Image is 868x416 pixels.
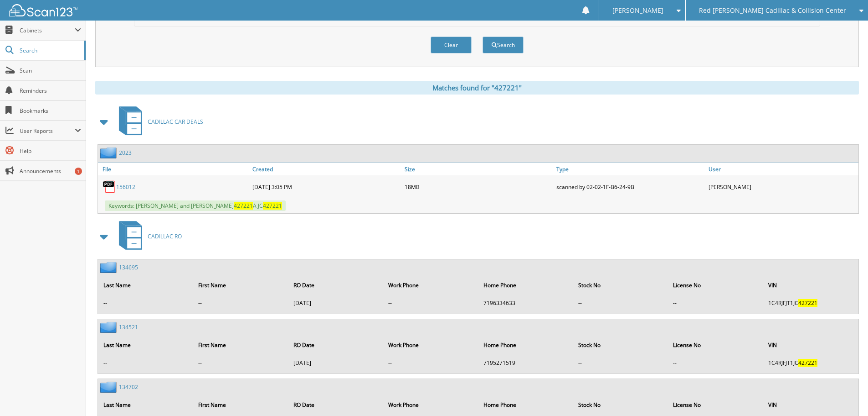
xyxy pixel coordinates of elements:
span: 427221 [263,202,282,210]
img: scan123-logo-white.svg [9,4,77,16]
img: folder2.png [100,321,119,333]
div: 18MB [402,178,555,196]
th: VIN [764,276,858,295]
span: Reminders [20,87,81,95]
td: [DATE] [289,295,383,311]
a: 156012 [116,183,135,191]
span: User Reports [20,127,75,135]
th: Last Name [99,276,193,295]
th: Stock No [574,336,668,354]
th: Home Phone [479,276,573,295]
span: 427221 [798,299,817,307]
td: -- [194,295,288,311]
span: Bookmarks [20,107,81,115]
img: PDF.png [103,180,116,194]
span: Help [20,147,81,155]
div: scanned by 02-02-1F-B6-24-9B [554,178,706,196]
th: RO Date [289,336,383,354]
a: User [706,163,858,175]
td: 1C4RJFJT1JC [764,355,858,370]
th: First Name [194,276,288,295]
span: CADILLAC CAR DEALS [148,118,203,126]
a: File [98,163,250,175]
td: -- [194,355,288,370]
span: [PERSON_NAME] [612,8,663,13]
img: folder2.png [100,381,119,393]
th: Last Name [99,395,193,414]
th: Last Name [99,336,193,354]
td: [DATE] [289,355,383,370]
a: CADILLAC RO [113,218,182,254]
td: 7195271519 [479,355,573,370]
span: 427221 [234,202,253,210]
div: [PERSON_NAME] [706,178,858,196]
th: RO Date [289,395,383,414]
span: Keywords: [PERSON_NAME] and [PERSON_NAME] A JC [105,200,286,211]
td: -- [574,295,668,311]
th: VIN [764,395,858,414]
a: Type [554,163,706,175]
th: Stock No [574,395,668,414]
th: License No [668,276,762,295]
td: -- [668,355,762,370]
a: Created [250,163,402,175]
div: Matches found for "427221" [95,81,859,95]
th: Work Phone [384,276,478,295]
th: First Name [194,395,288,414]
span: Scan [20,67,81,74]
a: 134521 [119,323,138,331]
a: CADILLAC CAR DEALS [113,104,203,140]
td: -- [384,355,478,370]
button: Search [483,37,524,53]
th: First Name [194,336,288,354]
th: Home Phone [479,395,573,414]
td: 7196334633 [479,295,573,311]
td: -- [668,295,762,311]
th: Work Phone [384,395,478,414]
th: License No [668,395,762,414]
span: Red [PERSON_NAME] Cadillac & Collision Center [699,8,846,13]
a: 2023 [119,149,132,157]
td: -- [384,295,478,311]
th: License No [668,336,762,354]
a: 134695 [119,263,138,271]
button: Clear [431,37,472,53]
div: [DATE] 3:05 PM [250,178,402,196]
a: Size [402,163,555,175]
th: Work Phone [384,336,478,354]
span: CADILLAC RO [148,232,182,240]
span: Search [20,47,80,54]
a: 134702 [119,383,138,391]
td: -- [574,355,668,370]
td: 1C4RJFJT1JC [764,295,858,311]
div: 1 [75,168,82,175]
span: Cabinets [20,26,75,34]
td: -- [99,295,193,311]
img: folder2.png [100,147,119,158]
th: Stock No [574,276,668,295]
th: RO Date [289,276,383,295]
span: Announcements [20,167,81,175]
th: VIN [764,336,858,354]
td: -- [99,355,193,370]
th: Home Phone [479,336,573,354]
img: folder2.png [100,262,119,273]
span: 427221 [798,359,817,367]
